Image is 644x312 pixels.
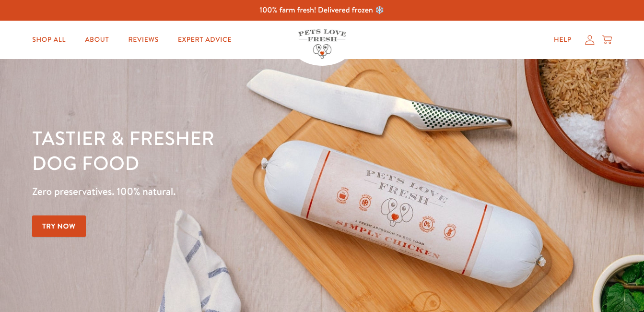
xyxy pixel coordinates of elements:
[546,30,579,49] a: Help
[170,30,239,49] a: Expert Advice
[24,30,73,49] a: Shop All
[32,183,419,200] p: Zero preservatives. 100% natural.
[32,216,86,237] a: Try Now
[298,29,346,59] img: Pets Love Fresh
[120,30,166,49] a: Reviews
[32,125,419,175] h1: Tastier & fresher dog food
[77,30,117,49] a: About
